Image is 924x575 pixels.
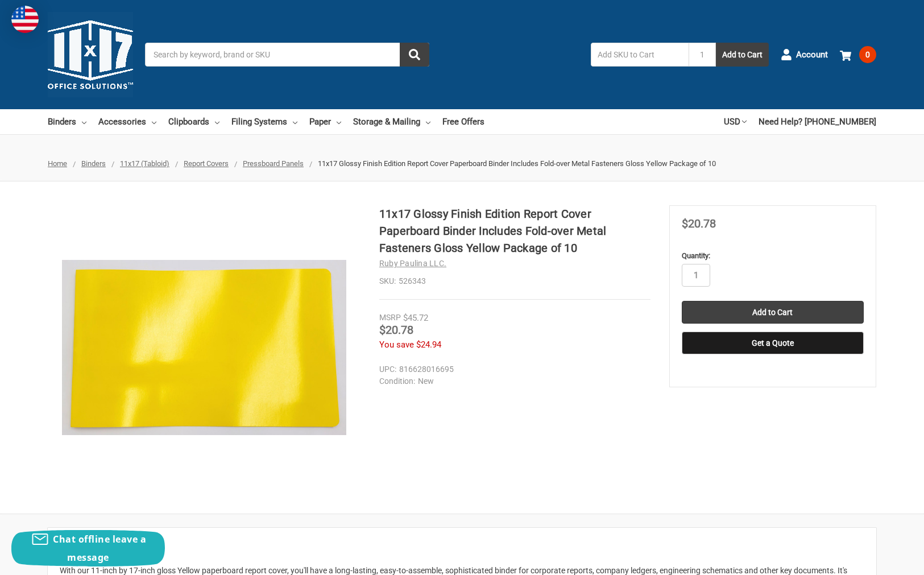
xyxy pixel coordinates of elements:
a: Storage & Mailing [353,109,430,134]
dd: New [379,375,645,387]
span: $24.94 [416,340,441,350]
a: Pressboard Panels [243,159,304,168]
h2: Description [60,540,864,557]
span: $45.72 [403,313,428,323]
a: Clipboards [168,109,219,134]
label: Quantity: [682,250,864,262]
a: Home [48,159,67,168]
dd: 526343 [379,275,650,287]
span: 11x17 Glossy Finish Edition Report Cover Paperboard Binder Includes Fold-over Metal Fasteners Glo... [318,159,716,168]
span: Chat offline leave a message [53,533,146,564]
input: Add to Cart [682,301,864,324]
a: Binders [81,159,106,168]
button: Chat offline leave a message [11,530,165,566]
input: Add SKU to Cart [591,43,689,67]
a: Report Covers [184,159,229,168]
img: 11x17.com [48,12,133,97]
a: 0 [840,40,876,69]
span: Account [796,48,828,61]
dt: SKU: [379,275,396,287]
button: Get a Quote [682,332,864,354]
dt: Condition: [379,375,415,387]
span: $20.78 [682,217,716,230]
dd: 816628016695 [379,363,645,375]
img: 11x17 Glossy Finish Edition Report Cover Paperboard Binder Includes Fold-over Metal Fasteners Glo... [62,260,346,435]
span: $20.78 [379,323,413,337]
button: Add to Cart [716,43,769,67]
dt: UPC: [379,363,396,375]
h1: 11x17 Glossy Finish Edition Report Cover Paperboard Binder Includes Fold-over Metal Fasteners Glo... [379,205,650,257]
a: Account [781,40,828,69]
a: Free Offers [442,109,484,134]
div: MSRP [379,312,401,324]
a: Filing Systems [231,109,297,134]
a: Ruby Paulina LLC. [379,259,446,268]
a: 11x17 (Tabloid) [120,159,169,168]
a: Binders [48,109,86,134]
input: Search by keyword, brand or SKU [145,43,429,67]
a: Accessories [98,109,156,134]
img: duty and tax information for United States [11,6,39,33]
a: Paper [309,109,341,134]
span: You save [379,340,414,350]
span: 0 [859,46,876,63]
a: Need Help? [PHONE_NUMBER] [759,109,876,134]
a: USD [724,109,747,134]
